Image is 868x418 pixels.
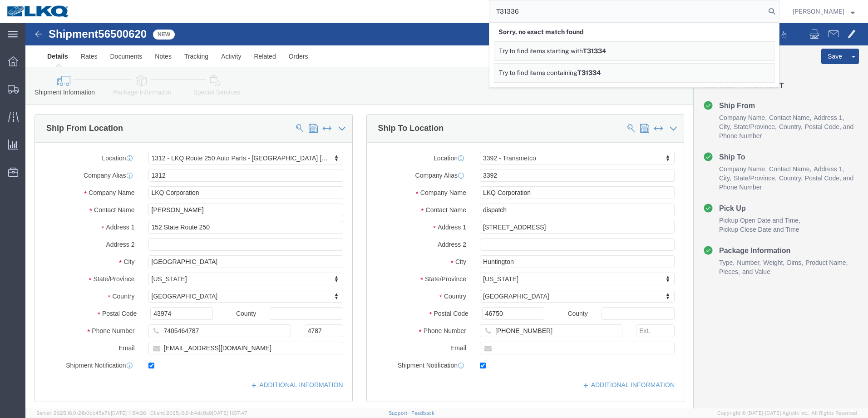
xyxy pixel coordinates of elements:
[150,410,247,416] span: Client: 2025.16.0-b4dc8a9
[212,410,247,416] span: [DATE] 11:37:47
[111,410,146,416] span: [DATE] 11:54:36
[494,23,774,41] div: Sorry, no exact match found
[793,6,844,16] span: Ryan Gledhill
[577,69,601,76] span: T31334
[389,410,411,416] a: Support
[6,5,70,18] img: logo
[499,69,577,76] span: Try to find items containing
[717,409,857,417] span: Copyright © [DATE]-[DATE] Agistix Inc., All Rights Reserved
[499,47,583,55] span: Try to find items starting with
[583,47,606,55] span: T31334
[411,410,434,416] a: Feedback
[36,410,146,416] span: Server: 2025.16.0-21b0bc45e7b
[792,6,855,17] button: [PERSON_NAME]
[489,0,765,22] input: Search for shipment number, reference number
[25,23,868,408] iframe: FS Legacy Container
